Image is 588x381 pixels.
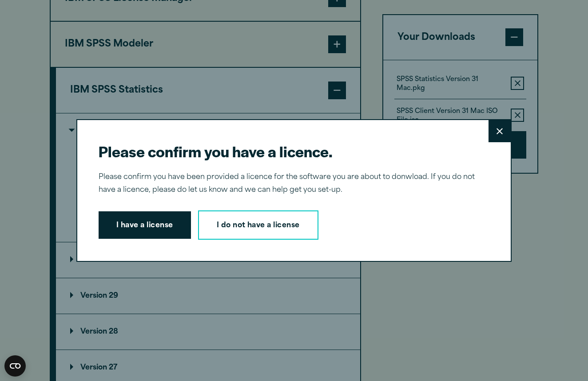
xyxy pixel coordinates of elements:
svg: CookieBot Widget Icon [4,355,26,377]
p: Please confirm you have been provided a licence for the software you are about to donwload. If yo... [99,171,482,197]
a: I do not have a license [198,210,318,240]
div: CookieBot Widget Contents [4,355,26,377]
button: Open CMP widget [4,355,26,377]
h2: Please confirm you have a licence. [99,141,482,161]
button: I have a license [99,211,191,239]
